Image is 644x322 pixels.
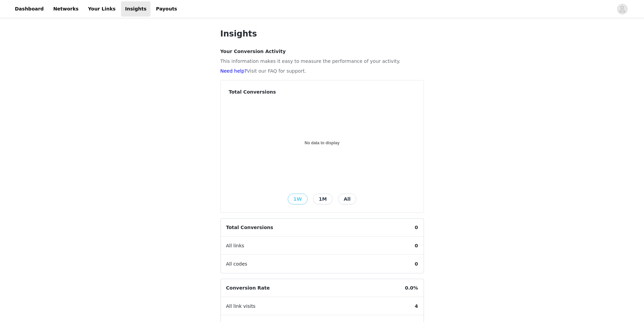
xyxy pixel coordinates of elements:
a: Your Links [84,1,120,17]
button: 1W [288,194,308,204]
a: Need help? [220,68,247,74]
h1: Insights [220,28,424,40]
span: Conversion Rate [221,279,275,297]
span: 0 [409,237,424,255]
a: Dashboard [11,1,48,17]
span: All links [221,237,250,255]
span: All codes [221,255,253,273]
p: Visit our FAQ for support. [220,68,424,75]
span: 0 [409,219,424,237]
span: All link visits [221,297,261,315]
a: Payouts [152,1,181,17]
button: All [338,194,356,204]
h4: Your Conversion Activity [220,48,424,55]
a: Insights [121,1,150,17]
text: No data to display [305,141,340,145]
button: 1M [313,194,333,204]
div: avatar [619,4,625,15]
span: 0 [409,255,424,273]
span: Total Conversions [221,219,279,237]
h4: Total Conversions [229,89,415,96]
a: Networks [49,1,82,17]
span: 4 [409,297,424,315]
span: 0.0% [400,279,424,297]
p: This information makes it easy to measure the performance of your activity. [220,58,424,65]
